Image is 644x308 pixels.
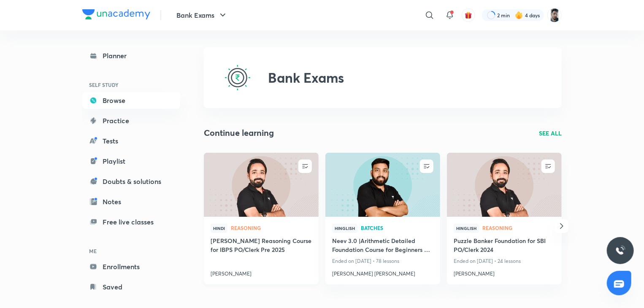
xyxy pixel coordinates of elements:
a: SEE ALL [539,129,562,138]
img: Bank Exams [224,64,251,91]
a: [PERSON_NAME] [211,267,312,278]
img: avatar [465,11,472,19]
a: new-thumbnail [204,153,319,217]
button: Bank Exams [171,7,233,24]
a: [PERSON_NAME] [454,267,555,278]
span: Hindi [211,224,227,233]
a: Reasoning [231,225,312,231]
a: Batches [361,225,433,231]
a: Doubts & solutions [82,173,180,190]
button: avatar [462,8,475,22]
a: Playlist [82,153,180,170]
h2: Bank Exams [268,70,344,86]
img: new-thumbnail [324,152,441,217]
h2: Continue learning [204,127,274,139]
a: Company Logo [82,9,150,22]
img: new-thumbnail [446,152,563,217]
a: Puzzle Banker Foundation for SBI PO/Clerk 2024 [454,236,555,256]
a: Saved [82,278,180,295]
a: [PERSON_NAME] Reasoning Course for IBPS PO/Clerk Pre 2025 [211,236,312,256]
span: Hinglish [454,224,479,233]
a: Browse [82,92,180,109]
span: Reasoning [231,225,312,230]
h6: SELF STUDY [82,78,180,92]
img: Company Logo [82,9,150,19]
h6: ME [82,244,180,258]
span: Hinglish [332,224,357,233]
img: new-thumbnail [203,152,319,217]
a: Notes [82,193,180,210]
a: Tests [82,132,180,149]
span: Reasoning [482,225,555,230]
a: new-thumbnail [325,153,440,217]
a: Free live classes [82,213,180,230]
a: Reasoning [482,225,555,231]
a: Enrollments [82,258,180,275]
span: Batches [361,225,433,230]
a: new-thumbnail [447,153,562,217]
img: ttu [615,246,625,256]
a: Practice [82,112,180,129]
a: Planner [82,47,180,64]
img: Snehasish Das [547,8,562,22]
img: streak [515,11,523,19]
a: [PERSON_NAME] [PERSON_NAME] [332,267,433,278]
a: Neev 3.0 |Arithmetic Detailed Foundation Course for Beginners All Bank Exam 2025 [332,236,433,256]
p: Ended on [DATE] • 78 lessons [332,256,433,267]
p: Ended on [DATE] • 24 lessons [454,256,555,267]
